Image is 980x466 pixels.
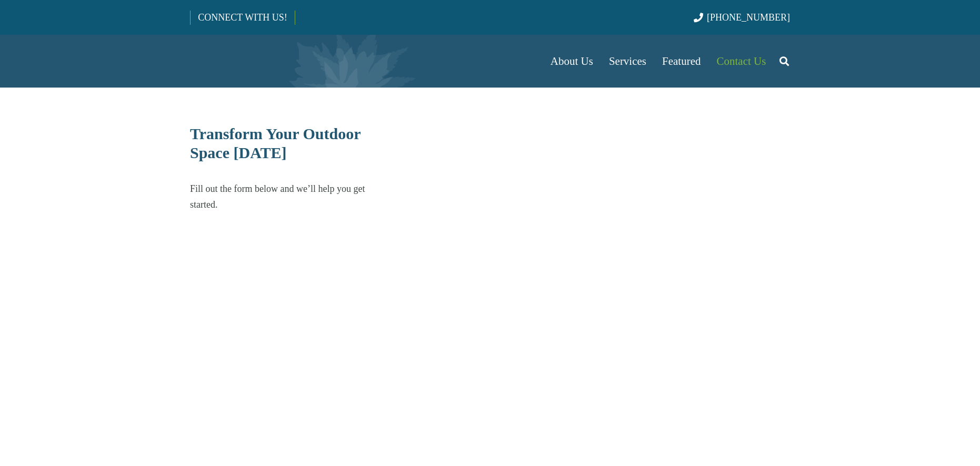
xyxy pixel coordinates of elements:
a: Search [774,48,795,74]
span: Contact Us [717,55,766,67]
a: CONNECT WITH US! [191,5,294,30]
a: Services [601,35,654,88]
span: Featured [662,55,701,67]
a: About Us [543,35,601,88]
span: Transform Your Outdoor Space [DATE] [190,125,361,161]
a: Featured [654,35,708,88]
a: Contact Us [709,35,774,88]
span: About Us [551,55,593,67]
a: Borst-Logo [190,40,365,82]
p: Fill out the form below and we’ll help you get started. [190,181,386,212]
span: [PHONE_NUMBER] [707,12,790,23]
a: [PHONE_NUMBER] [694,12,790,23]
span: Services [609,55,646,67]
